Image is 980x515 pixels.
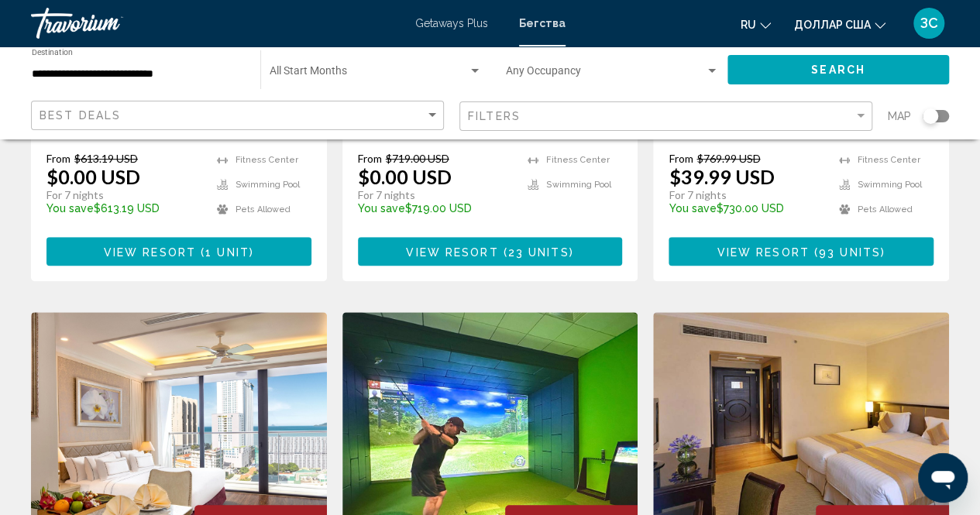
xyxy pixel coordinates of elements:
p: $0.00 USD [358,165,452,188]
span: View Resort [406,245,498,258]
span: Filters [468,110,521,122]
button: View Resort(93 units) [669,237,934,266]
span: $719.00 USD [386,152,449,165]
button: Изменить язык [741,13,771,36]
p: For 7 nights [669,188,824,202]
span: You save [46,202,94,215]
button: View Resort(23 units) [358,237,623,266]
span: From [358,152,382,165]
span: ( ) [810,245,885,258]
span: Swimming Pool [236,180,300,190]
button: View Resort(1 unit) [46,237,311,266]
p: $730.00 USD [669,202,824,215]
span: 1 unit [205,245,249,258]
p: For 7 nights [358,188,513,202]
span: Pets Allowed [858,204,913,215]
button: Меню пользователя [909,7,949,39]
span: ( ) [498,245,573,258]
a: Бегства [519,17,566,29]
span: Fitness Center [858,155,920,165]
p: $613.19 USD [46,202,201,215]
span: ( ) [196,245,254,258]
span: You save [669,202,716,215]
span: View Resort [104,245,196,258]
span: Pets Allowed [236,204,291,215]
span: Best Deals [40,109,121,122]
mat-select: Sort by [40,109,439,122]
button: Search [727,55,949,84]
span: $769.99 USD [696,152,760,165]
span: Search [811,64,865,77]
span: Fitness Center [546,155,609,165]
span: From [46,152,70,165]
p: $39.99 USD [669,165,774,188]
p: For 7 nights [46,188,201,202]
span: Fitness Center [236,155,298,165]
span: 93 units [819,245,881,258]
span: View Resort [717,245,810,258]
p: $719.00 USD [358,202,513,215]
font: доллар США [794,19,871,31]
span: 23 units [508,245,569,258]
a: Травориум [31,8,400,39]
span: You save [358,202,405,215]
p: $0.00 USD [46,165,140,188]
span: $613.19 USD [74,152,138,165]
a: Getaways Plus [415,17,488,29]
iframe: Кнопка запуска окна обмена сообщениями [918,453,968,503]
button: Изменить валюту [794,13,885,36]
button: Filter [459,101,872,132]
span: Map [888,105,911,127]
span: Swimming Pool [546,180,610,190]
span: Swimming Pool [858,180,922,190]
span: From [669,152,693,165]
font: ЗС [920,15,938,31]
font: ru [741,19,756,31]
